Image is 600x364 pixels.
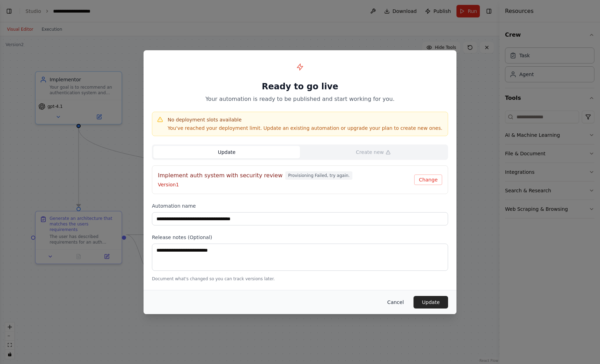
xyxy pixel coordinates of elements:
[158,181,414,188] p: Version 1
[152,202,448,209] label: Automation name
[152,234,448,241] label: Release notes (Optional)
[285,171,352,180] span: Provisioning Failed, try again.
[152,81,448,92] h1: Ready to go live
[414,296,448,309] button: Update
[158,171,283,180] h4: Implement auth system with security review
[168,125,442,132] p: You've reached your deployment limit. Update an existing automation or upgrade your plan to creat...
[168,116,442,123] h4: No deployment slots available
[152,276,448,282] p: Document what's changed so you can track versions later.
[152,95,448,103] p: Your automation is ready to be published and start working for you.
[382,296,409,309] button: Cancel
[153,146,300,158] button: Update
[300,146,447,158] button: Create new
[414,174,442,185] button: Change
